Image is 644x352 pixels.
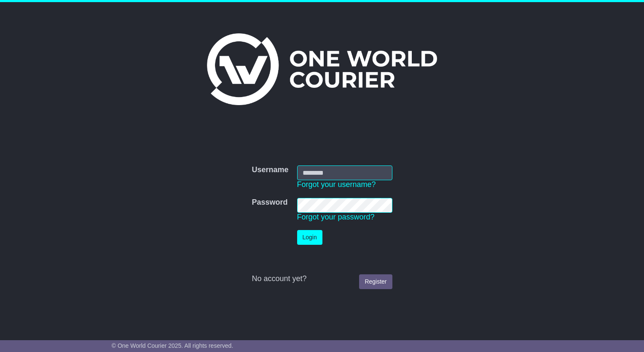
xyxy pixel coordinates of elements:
[297,213,375,221] a: Forgot your password?
[297,180,376,189] a: Forgot your username?
[112,342,233,349] span: © One World Courier 2025. All rights reserved.
[252,198,287,207] label: Password
[207,33,437,105] img: One World
[297,230,322,245] button: Login
[252,274,392,284] div: No account yet?
[359,274,392,289] a: Register
[252,165,288,175] label: Username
